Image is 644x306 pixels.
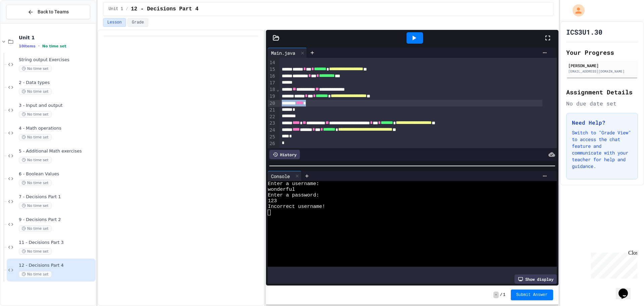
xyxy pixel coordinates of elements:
button: Grade [127,18,148,27]
span: • [38,43,40,49]
span: / [500,292,502,298]
span: Back to Teams [38,8,69,15]
span: No time set [19,248,52,255]
div: My Account [566,3,586,18]
div: [EMAIL_ADDRESS][DOMAIN_NAME] [568,69,636,74]
span: Unit 1 [19,35,94,41]
span: No time set [19,65,52,72]
span: No time set [19,271,52,277]
span: 3 - Input and output [19,103,94,108]
div: Chat with us now!Close [3,3,46,43]
span: No time set [19,203,52,209]
span: 11 - Decisions Part 3 [19,240,94,246]
span: 5 - Additional Math exercises [19,148,94,154]
div: Main.java [268,48,307,58]
span: No time set [42,44,66,48]
div: 16 [268,73,276,80]
span: 12 - Decisions Part 4 [19,263,94,268]
div: 17 [268,80,276,86]
span: 4 - Math operations [19,126,94,131]
h3: Need Help? [572,119,632,127]
div: No due date set [566,99,638,107]
div: 25 [268,134,276,140]
span: 2 - Data types [19,80,94,86]
div: 14 [268,59,276,66]
div: Main.java [268,49,299,56]
span: Unit 1 [109,6,123,12]
div: [PERSON_NAME] [568,62,636,69]
div: Show display [515,274,557,284]
iframe: chat widget [616,279,637,299]
span: 123 [268,198,277,204]
p: Switch to "Grade View" to access the chat feature and communicate with your teacher for help and ... [572,129,632,170]
span: wonderful [268,187,295,192]
span: 12 - Decisions Part 4 [131,5,199,13]
span: Enter a password: [268,192,319,198]
h2: Assignment Details [566,87,638,97]
span: Submit Answer [516,292,548,298]
div: 24 [268,127,276,134]
div: Console [268,171,302,181]
div: 26 [268,140,276,147]
span: 9 - Decisions Part 2 [19,217,94,223]
span: Incorrect username! [268,204,325,210]
div: 21 [268,107,276,114]
span: / [126,6,128,12]
span: Enter a username: [268,181,319,187]
span: No time set [19,134,52,140]
h1: ICS3U1.30 [566,27,602,37]
span: No time set [19,180,52,186]
span: String output Exercises [19,57,94,63]
span: No time set [19,88,52,95]
h2: Your Progress [566,48,638,57]
span: 7 - Decisions Part 1 [19,194,94,200]
div: 22 [268,114,276,120]
div: 23 [268,120,276,127]
div: 19 [268,93,276,100]
div: 18 [268,86,276,93]
span: 6 - Boolean Values [19,171,94,177]
div: Console [268,173,293,180]
div: 20 [268,100,276,107]
button: Back to Teams [6,5,90,19]
span: No time set [19,157,52,163]
iframe: chat widget [588,250,637,278]
button: Lesson [103,18,126,27]
div: 15 [268,66,276,73]
span: Fold line [276,87,279,92]
div: History [269,150,300,159]
span: - [493,292,498,298]
span: No time set [19,225,52,232]
button: Submit Answer [511,290,553,300]
span: No time set [19,111,52,118]
span: 1 [503,292,505,298]
span: 10 items [19,44,36,48]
